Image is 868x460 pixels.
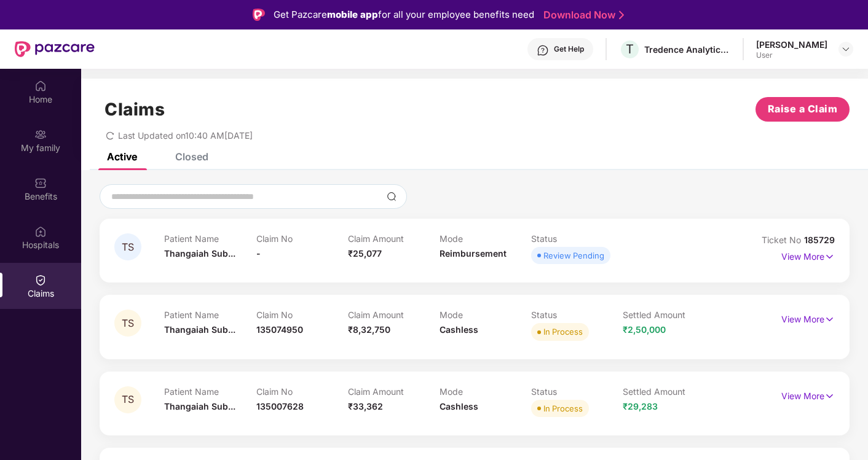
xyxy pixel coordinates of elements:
[164,386,256,397] p: Patient Name
[348,401,383,411] span: ₹33,362
[253,9,265,21] img: Logo
[256,233,348,244] p: Claim No
[804,235,835,245] span: 185729
[256,386,348,397] p: Claim No
[440,386,531,397] p: Mode
[824,389,835,403] img: svg+xml;base64,PHN2ZyB4bWxucz0iaHR0cDovL3d3dy53My5vcmcvMjAwMC9zdmciIHdpZHRoPSIxNyIgaGVpZ2h0PSIxNy...
[623,310,714,320] p: Settled Amount
[122,242,134,252] span: TS
[164,233,256,244] p: Patient Name
[118,130,253,141] span: Last Updated on 10:40 AM[DATE]
[15,41,95,57] img: New Pazcare Logo
[440,310,531,320] p: Mode
[781,386,835,403] p: View More
[34,128,47,141] img: svg+xml;base64,PHN2ZyB3aWR0aD0iMjAiIGhlaWdodD0iMjAiIHZpZXdCb3g9IjAgMCAyMCAyMCIgZmlsbD0ibm9uZSIgeG...
[543,249,604,262] div: Review Pending
[256,310,348,320] p: Claim No
[107,150,137,163] div: Active
[164,310,256,320] p: Patient Name
[623,401,658,411] span: ₹29,283
[34,177,47,189] img: svg+xml;base64,PHN2ZyBpZD0iQmVuZWZpdHMiIHhtbG5zPSJodHRwOi8vd3d3LnczLm9yZy8yMDAwL3N2ZyIgd2lkdGg9Ij...
[440,248,507,259] span: Reimbursement
[841,44,851,54] img: svg+xml;base64,PHN2ZyBpZD0iRHJvcGRvd24tMzJ4MzIiIHhtbG5zPSJodHRwOi8vd3d3LnczLm9yZy8yMDAwL3N2ZyIgd2...
[164,324,235,335] span: Thangaiah Sub...
[105,99,165,120] h1: Claims
[440,324,478,335] span: Cashless
[619,9,624,21] img: Stroke
[531,386,623,397] p: Status
[762,235,804,245] span: Ticket No
[440,233,531,244] p: Mode
[440,401,478,411] span: Cashless
[626,42,634,57] span: T
[348,233,440,244] p: Claim Amount
[348,386,440,397] p: Claim Amount
[122,394,134,405] span: TS
[34,225,47,238] img: svg+xml;base64,PHN2ZyBpZD0iSG9zcGl0YWxzIiB4bWxucz0iaHR0cDovL3d3dy53My5vcmcvMjAwMC9zdmciIHdpZHRoPS...
[623,386,714,397] p: Settled Amount
[781,247,835,263] p: View More
[644,44,730,55] div: Tredence Analytics Solutions Private Limited
[256,248,261,259] span: -
[623,324,666,335] span: ₹2,50,000
[531,233,623,244] p: Status
[824,313,835,326] img: svg+xml;base64,PHN2ZyB4bWxucz0iaHR0cDovL3d3dy53My5vcmcvMjAwMC9zdmciIHdpZHRoPSIxNyIgaGVpZ2h0PSIxNy...
[348,248,382,259] span: ₹25,077
[256,324,303,335] span: 135074950
[531,310,623,320] p: Status
[824,250,835,263] img: svg+xml;base64,PHN2ZyB4bWxucz0iaHR0cDovL3d3dy53My5vcmcvMjAwMC9zdmciIHdpZHRoPSIxNyIgaGVpZ2h0PSIxNy...
[34,80,47,92] img: svg+xml;base64,PHN2ZyBpZD0iSG9tZSIgeG1sbnM9Imh0dHA6Ly93d3cudzMub3JnLzIwMDAvc3ZnIiB3aWR0aD0iMjAiIG...
[387,192,397,201] img: svg+xml;base64,PHN2ZyBpZD0iU2VhcmNoLTMyeDMyIiB4bWxucz0iaHR0cDovL3d3dy53My5vcmcvMjAwMC9zdmciIHdpZH...
[537,44,549,57] img: svg+xml;base64,PHN2ZyBpZD0iSGVscC0zMngzMiIgeG1sbnM9Imh0dHA6Ly93d3cudzMub3JnLzIwMDAvc3ZnIiB3aWR0aD...
[34,274,47,286] img: svg+xml;base64,PHN2ZyBpZD0iQ2xhaW0iIHhtbG5zPSJodHRwOi8vd3d3LnczLm9yZy8yMDAwL3N2ZyIgd2lkdGg9IjIwIi...
[781,310,835,326] p: View More
[543,326,583,338] div: In Process
[756,50,827,60] div: User
[554,44,584,54] div: Get Help
[256,401,304,411] span: 135007628
[164,248,235,259] span: Thangaiah Sub...
[164,401,235,411] span: Thangaiah Sub...
[543,9,620,21] a: Download Now
[348,324,390,335] span: ₹8,32,750
[768,101,838,117] span: Raise a Claim
[756,39,827,50] div: [PERSON_NAME]
[122,318,134,329] span: TS
[175,150,208,163] div: Closed
[756,97,850,122] button: Raise a Claim
[327,9,378,20] strong: mobile app
[543,402,583,415] div: In Process
[106,130,114,141] span: redo
[274,7,534,22] div: Get Pazcare for all your employee benefits need
[348,310,440,320] p: Claim Amount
